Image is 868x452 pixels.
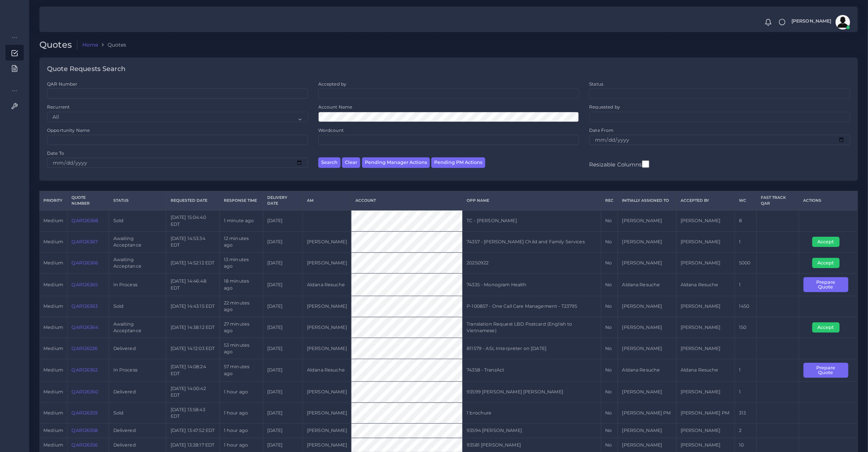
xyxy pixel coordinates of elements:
[601,424,618,438] td: No
[219,424,263,438] td: 1 hour ago
[43,218,63,223] span: medium
[71,282,98,287] a: QAR126365
[166,402,219,424] td: [DATE] 13:58:43 EDT
[303,252,351,274] td: [PERSON_NAME]
[803,367,853,373] a: Prepare Quote
[166,231,219,252] td: [DATE] 14:53:34 EDT
[109,382,166,403] td: Delivered
[803,363,848,378] button: Prepare Quote
[463,338,601,359] td: 811579 - ASL Interpreter on [DATE]
[676,382,735,403] td: [PERSON_NAME]
[263,424,303,438] td: [DATE]
[735,359,756,382] td: 1
[219,438,263,452] td: 1 hour ago
[799,191,858,210] th: Actions
[219,210,263,231] td: 1 minute ago
[676,231,735,252] td: [PERSON_NAME]
[43,260,63,266] span: medium
[109,274,166,296] td: In Process
[43,325,63,330] span: medium
[71,389,98,394] a: QAR126360
[601,296,618,317] td: No
[166,252,219,274] td: [DATE] 14:52:12 EDT
[109,424,166,438] td: Delivered
[43,442,63,448] span: medium
[618,317,676,338] td: [PERSON_NAME]
[71,325,98,330] a: QAR126364
[43,239,63,244] span: medium
[303,296,351,317] td: [PERSON_NAME]
[43,282,63,287] span: medium
[219,274,263,296] td: 18 minutes ago
[109,210,166,231] td: Sold
[109,296,166,317] td: Sold
[303,402,351,424] td: [PERSON_NAME]
[812,322,840,333] button: Accept
[263,338,303,359] td: [DATE]
[263,296,303,317] td: [DATE]
[601,402,618,424] td: No
[67,191,109,210] th: Quote Number
[303,359,351,382] td: Aldana Resuche
[589,104,620,110] label: Requested by
[71,260,98,266] a: QAR126366
[219,317,263,338] td: 27 minutes ago
[676,338,735,359] td: [PERSON_NAME]
[47,127,90,133] label: Opportunity Name
[263,274,303,296] td: [DATE]
[71,239,98,244] a: QAR126367
[735,231,756,252] td: 1
[303,382,351,403] td: [PERSON_NAME]
[71,428,98,433] a: QAR126358
[618,252,676,274] td: [PERSON_NAME]
[601,359,618,382] td: No
[618,274,676,296] td: Aldana Resuche
[601,382,618,403] td: No
[463,210,601,231] td: TC - [PERSON_NAME]
[676,359,735,382] td: Aldana Resuche
[219,296,263,317] td: 22 minutes ago
[342,157,360,168] button: Clear
[463,296,601,317] td: P-100857 - One Call Care Management - T23795
[303,424,351,438] td: [PERSON_NAME]
[39,191,67,210] th: Priority
[43,389,63,394] span: medium
[463,231,601,252] td: 74357 - [PERSON_NAME] Child and Family Services
[166,338,219,359] td: [DATE] 14:12:03 EDT
[263,317,303,338] td: [DATE]
[589,81,603,87] label: Status
[263,438,303,452] td: [DATE]
[463,382,601,403] td: 93599 [PERSON_NAME] [PERSON_NAME]
[47,81,77,87] label: QAR Number
[463,402,601,424] td: 1 brochure
[676,424,735,438] td: [PERSON_NAME]
[618,338,676,359] td: [PERSON_NAME]
[166,382,219,403] td: [DATE] 14:00:42 EDT
[109,252,166,274] td: Awaiting Acceptance
[47,104,70,110] label: Recurrent
[43,346,63,351] span: medium
[318,157,340,168] button: Search
[303,274,351,296] td: Aldana Resuche
[47,65,125,73] h4: Quote Requests Search
[166,317,219,338] td: [DATE] 14:38:12 EDT
[263,252,303,274] td: [DATE]
[836,15,850,30] img: avatar
[735,317,756,338] td: 150
[263,359,303,382] td: [DATE]
[71,218,98,223] a: QAR126368
[166,359,219,382] td: [DATE] 14:08:24 EDT
[803,277,848,292] button: Prepare Quote
[303,231,351,252] td: [PERSON_NAME]
[601,317,618,338] td: No
[463,252,601,274] td: 20250922
[303,191,351,210] th: AM
[618,424,676,438] td: [PERSON_NAME]
[618,231,676,252] td: [PERSON_NAME]
[676,210,735,231] td: [PERSON_NAME]
[109,359,166,382] td: In Process
[618,438,676,452] td: [PERSON_NAME]
[618,296,676,317] td: [PERSON_NAME]
[463,317,601,338] td: Translation Request LBD Postcard (English to Vietnamese)
[303,317,351,338] td: [PERSON_NAME]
